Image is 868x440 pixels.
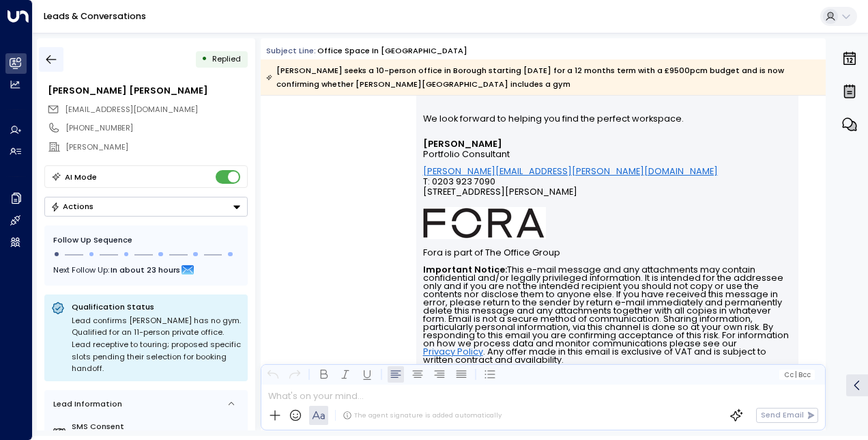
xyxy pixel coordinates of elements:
[72,301,241,312] p: Qualification Status
[66,141,247,153] div: [PERSON_NAME]
[265,366,281,383] button: Undo
[66,122,247,134] div: [PHONE_NUMBER]
[53,234,239,246] div: Follow Up Sequence
[111,262,180,277] span: In about 23 hours
[423,264,507,275] strong: Important Notice:
[795,371,797,379] span: |
[423,348,483,356] a: Privacy Policy
[423,207,546,239] img: AIorK4ysLkpAD1VLoJghiceWoVRmgk1XU2vrdoLkeDLGAFfv_vh6vnfJOA1ilUWLDOVq3gZTs86hLsHm3vG-
[48,84,247,97] div: [PERSON_NAME] [PERSON_NAME]
[65,104,198,115] span: charlilucy@aol.com
[44,10,146,22] a: Leads & Conversations
[49,398,122,410] div: Lead Information
[65,170,97,184] div: AI Mode
[44,197,248,217] button: Actions
[50,202,93,211] div: Actions
[266,45,316,56] span: Subject Line:
[423,149,510,159] span: Portfolio Consultant
[423,138,502,150] font: [PERSON_NAME]
[53,262,239,277] div: Next Follow Up:
[423,187,577,207] span: [STREET_ADDRESS][PERSON_NAME]
[779,370,815,380] button: Cc|Bcc
[72,421,243,432] label: SMS Consent
[423,264,791,407] font: This e-mail message and any attachments may contain confidential and/or legally privileged inform...
[287,366,303,383] button: Redo
[423,247,560,258] font: Fora is part of The Office Group
[212,53,241,64] span: Replied
[343,411,502,420] div: The agent signature is added automatically
[423,166,718,176] a: [PERSON_NAME][EMAIL_ADDRESS][PERSON_NAME][DOMAIN_NAME]
[72,315,241,375] div: Lead confirms [PERSON_NAME] has no gym. Qualified for an 11-person private office. Lead receptive...
[44,197,248,217] div: Button group with a nested menu
[65,104,198,115] span: [EMAIL_ADDRESS][DOMAIN_NAME]
[317,45,467,57] div: Office Space in [GEOGRAPHIC_DATA]
[784,371,811,379] span: Cc Bcc
[266,64,819,91] div: [PERSON_NAME] seeks a 10-person office in Borough starting [DATE] for a 12 months term with a £95...
[201,49,207,69] div: •
[423,176,495,187] span: T: 0203 923 7090
[423,139,792,405] div: Signature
